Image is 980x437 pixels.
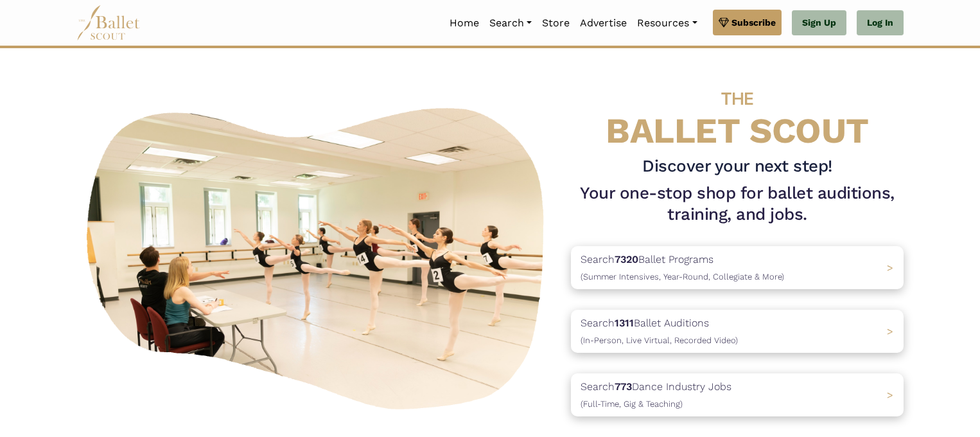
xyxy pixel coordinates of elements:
[581,272,784,281] span: (Summer Intensives, Year-Round, Collegiate & More)
[571,74,904,150] h4: BALLET SCOUT
[719,15,729,30] img: gem.svg
[571,246,904,289] a: Search7320Ballet Programs(Summer Intensives, Year-Round, Collegiate & More)>
[581,315,738,348] p: Search Ballet Auditions
[484,10,537,37] a: Search
[444,10,484,37] a: Home
[887,262,893,274] span: >
[571,310,904,353] a: Search1311Ballet Auditions(In-Person, Live Virtual, Recorded Video) >
[581,399,683,409] span: (Full-Time, Gig & Teaching)
[571,156,904,177] h3: Discover your next step!
[887,389,893,401] span: >
[857,10,904,36] a: Log In
[571,373,904,416] a: Search773Dance Industry Jobs(Full-Time, Gig & Teaching) >
[632,10,702,37] a: Resources
[713,10,782,35] a: Subscribe
[615,380,632,393] b: 773
[721,88,753,109] span: THE
[575,10,632,37] a: Advertise
[615,253,638,265] b: 7320
[615,317,634,329] b: 1311
[731,15,776,30] span: Subscribe
[571,183,904,226] h1: Your one-stop shop for ballet auditions, training, and jobs.
[581,379,731,411] p: Search Dance Industry Jobs
[581,251,784,284] p: Search Ballet Programs
[792,10,846,36] a: Sign Up
[537,10,575,37] a: Store
[76,94,561,417] img: A group of ballerinas talking to each other in a ballet studio
[887,325,893,337] span: >
[581,335,738,345] span: (In-Person, Live Virtual, Recorded Video)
